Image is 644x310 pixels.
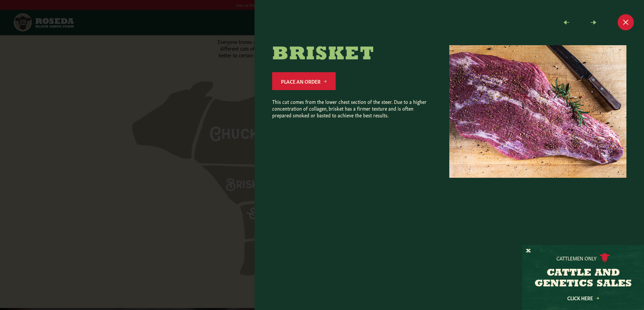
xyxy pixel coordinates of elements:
[553,296,614,300] a: Click Here
[272,98,433,118] p: This cut comes from the lower chest section of the steer. Due to a higher concentration of collag...
[556,255,597,261] p: Cattlemen Only
[618,14,634,30] button: Close modal
[526,248,531,255] button: X
[272,45,433,64] h2: Brisket
[599,253,610,262] img: cattle-icon.svg
[272,72,336,90] a: Place an Order
[531,268,636,289] h3: CATTLE AND GENETICS SALES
